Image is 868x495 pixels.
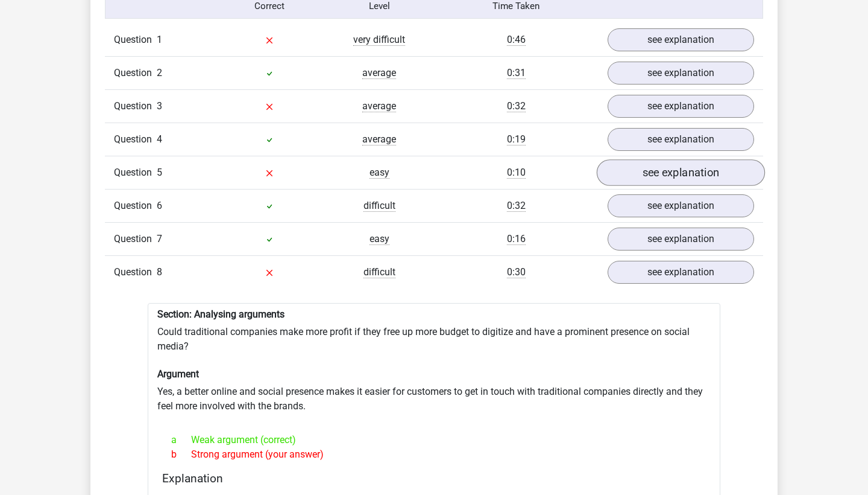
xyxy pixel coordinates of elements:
span: 8 [157,266,162,278]
span: 6 [157,200,162,211]
div: Strong argument (your answer) [162,447,706,462]
span: 0:16 [507,233,526,245]
h6: Section: Analysing arguments [157,308,711,320]
span: 0:46 [507,34,526,46]
span: Question [114,132,157,147]
a: see explanation [608,261,754,284]
span: a [171,433,191,447]
span: 7 [157,233,162,244]
div: Weak argument (correct) [162,433,706,447]
a: see explanation [608,128,754,151]
span: 0:30 [507,266,526,278]
span: b [171,447,191,462]
span: difficult [363,266,395,278]
h6: Argument [157,368,711,380]
span: Question [114,33,157,47]
span: average [362,133,396,145]
span: Question [114,99,157,113]
h4: Explanation [162,471,706,485]
span: easy [370,167,389,179]
span: 5 [157,167,162,178]
a: see explanation [608,228,754,251]
span: Question [114,232,157,246]
span: 0:19 [507,133,526,145]
span: 3 [157,100,162,112]
span: 0:32 [507,200,526,212]
span: average [362,100,396,112]
span: Question [114,199,157,213]
span: 0:32 [507,100,526,112]
a: see explanation [608,95,754,118]
span: Question [114,265,157,279]
span: 0:10 [507,167,526,179]
a: see explanation [608,28,754,51]
span: difficult [363,200,395,212]
span: Question [114,66,157,80]
span: 4 [157,133,162,145]
span: Question [114,165,157,180]
a: see explanation [597,159,765,186]
span: 1 [157,34,162,45]
span: very difficult [353,34,405,46]
span: 2 [157,67,162,78]
span: average [362,67,396,79]
a: see explanation [608,62,754,85]
span: 0:31 [507,67,526,79]
a: see explanation [608,194,754,217]
span: easy [370,233,389,245]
